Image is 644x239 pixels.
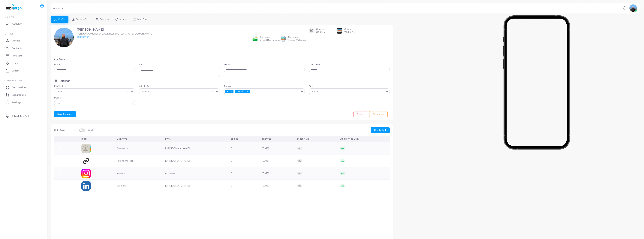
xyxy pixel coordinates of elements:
div: Generate QR Code [316,28,326,34]
div: Clicks [231,138,254,140]
img: e64e04433dee680bcc62d3a6779a8f701ecaf3be228fb80ea91b313d80e16e10.png [252,36,258,41]
a: Profiles [3,37,44,44]
div: Search for option [54,88,135,94]
span: Profile [58,18,65,20]
input: Search for option [319,89,385,94]
div: Created [262,138,289,140]
label: Admin Role [139,85,220,88]
span: Yes [340,159,345,162]
button: Clear Selected [212,90,214,93]
td: [DATE] [258,167,293,180]
input: Search for option [250,89,300,94]
div: Generate Phone Wallpaper [288,36,306,42]
a: Links [3,59,44,67]
span: Analytics [12,22,22,26]
td: [URL][DOMAIN_NAME] [161,142,227,155]
td: mintcargo [161,167,227,180]
input: Search for option [61,101,130,105]
a: Settings [3,98,44,106]
label: Email [224,63,231,66]
img: qr2.png [308,28,314,34]
a: avatar [628,4,638,12]
button: Create Link [371,127,390,133]
th: Action [54,136,77,142]
label: Status [309,85,390,88]
span: Configurations [5,79,22,82]
td: Save contact [113,142,161,155]
td: [URL][DOMAIN_NAME] [161,180,227,192]
a: Contacts [3,44,44,52]
a: Automations [3,83,44,91]
span: Admin [141,90,149,94]
div: Direct Link [297,138,332,140]
td: [DATE] [258,155,293,167]
label: Name [54,63,62,66]
label: List [73,129,76,132]
button: Disconnect [369,111,388,117]
h4: Basic [59,58,66,61]
img: apple-wallet.png [337,28,342,34]
span: Yes [340,184,345,187]
img: logo [3,4,24,11]
img: phone-mock.b55596b7.png [503,15,570,150]
span: Access [119,18,127,20]
label: Username [309,63,320,66]
img: contactcard.png [81,144,91,153]
a: Integrations [3,91,44,98]
td: Instagram [113,167,161,180]
span: Schedule a Call [12,115,29,118]
span: ENTITIES [5,33,13,35]
img: linkedin.png [81,181,91,191]
span: [PERSON_NAME][EMAIL_ADDRESS][PERSON_NAME][DOMAIN_NAME] [77,32,152,35]
span: Dirección [235,90,250,93]
span: Create Link [374,129,387,131]
span: Lead Form [137,18,148,20]
span: Gallery [12,69,20,72]
span: Contacts [12,47,22,50]
span: No [297,147,302,150]
label: Bio [139,63,220,66]
img: instagram.png [81,169,91,178]
span: Profiles [12,39,20,42]
button: Delete [354,111,367,117]
div: Generate Wallet Card [344,28,356,34]
td: [DATE] [258,180,293,192]
span: No [297,159,302,162]
span: Contact Card [76,18,89,20]
span: Default [56,90,65,94]
label: Teams [224,85,305,88]
button: Save Changes [54,111,76,117]
span: Yes [340,147,345,150]
td: [DATE] [258,142,293,155]
span: Products [12,54,22,57]
span: Automations [12,86,27,89]
div: Workspace Link [340,138,386,140]
img: 522fc3d1c3555ff804a1a379a540d0107ed87845162a92721bf5e2ebbcc3ae6c.png [280,36,286,41]
span: Links [12,62,18,65]
h4: Settings [59,79,70,83]
a: @xog2nvqr [77,35,89,38]
span: Integrations [12,93,26,97]
span: INSIGHTS [5,16,14,18]
input: Search for option [65,89,126,94]
label: Public [54,96,135,99]
span: All [225,90,233,93]
div: Search for option [224,88,305,94]
span: Contacts [100,18,109,20]
label: Grid [88,129,92,132]
div: Data [165,138,223,140]
td: LinkedIn [113,180,161,192]
h3: [PERSON_NAME] [77,28,152,32]
span: Yes [340,172,345,175]
button: Deselect All [230,90,233,93]
div: Search for option [54,100,135,106]
span: No [297,172,302,175]
td: 0 [227,167,258,180]
button: Deselect Dirección [246,90,249,93]
span: No [297,184,302,187]
td: [URL][DOMAIN_NAME] [161,155,227,167]
a: Products [3,52,44,59]
div: Link Type [117,138,157,140]
img: customlink.png [81,156,91,166]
